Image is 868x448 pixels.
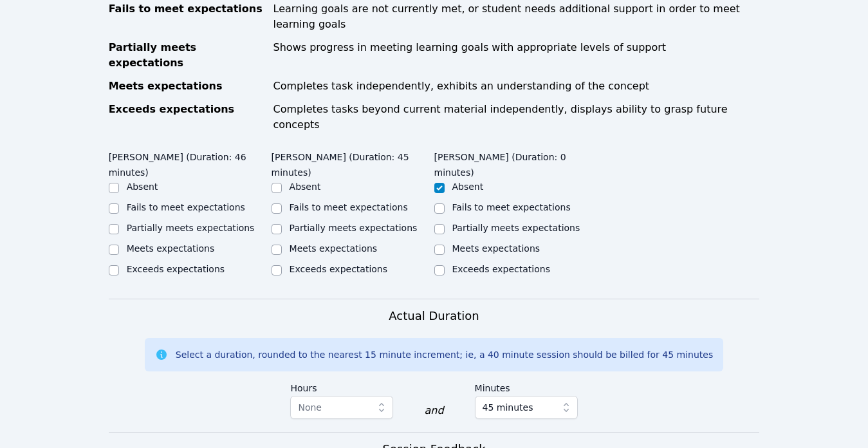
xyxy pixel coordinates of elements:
[290,264,387,274] label: Exceeds expectations
[452,202,571,212] label: Fails to meet expectations
[176,348,713,361] div: Select a duration, rounded to the nearest 15 minute increment; ie, a 40 minute session should be ...
[452,223,580,233] label: Partially meets expectations
[109,79,266,94] div: Meets expectations
[273,1,760,32] div: Learning goals are not currently met, or student needs additional support in order to meet learni...
[475,377,578,396] label: Minutes
[127,243,215,254] label: Meets expectations
[434,145,597,180] legend: [PERSON_NAME] (Duration: 0 minutes)
[290,202,408,212] label: Fails to meet expectations
[127,264,225,274] label: Exceeds expectations
[273,79,760,94] div: Completes task independently, exhibits an understanding of the concept
[272,145,434,180] legend: [PERSON_NAME] (Duration: 45 minutes)
[475,396,578,419] button: 45 minutes
[109,1,266,32] div: Fails to meet expectations
[452,182,484,192] label: Absent
[273,102,760,133] div: Completes tasks beyond current material independently, displays ability to grasp future concepts
[290,223,418,233] label: Partially meets expectations
[109,145,272,180] legend: [PERSON_NAME] (Duration: 46 minutes)
[290,243,378,254] label: Meets expectations
[127,202,245,212] label: Fails to meet expectations
[452,243,540,254] label: Meets expectations
[273,40,760,71] div: Shows progress in meeting learning goals with appropriate levels of support
[389,307,479,325] h3: Actual Duration
[298,402,322,413] span: None
[424,403,443,418] div: and
[127,223,255,233] label: Partially meets expectations
[290,377,393,396] label: Hours
[452,264,550,274] label: Exceeds expectations
[483,400,533,415] span: 45 minutes
[290,396,393,419] button: None
[109,102,266,133] div: Exceeds expectations
[109,40,266,71] div: Partially meets expectations
[290,182,321,192] label: Absent
[127,182,158,192] label: Absent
